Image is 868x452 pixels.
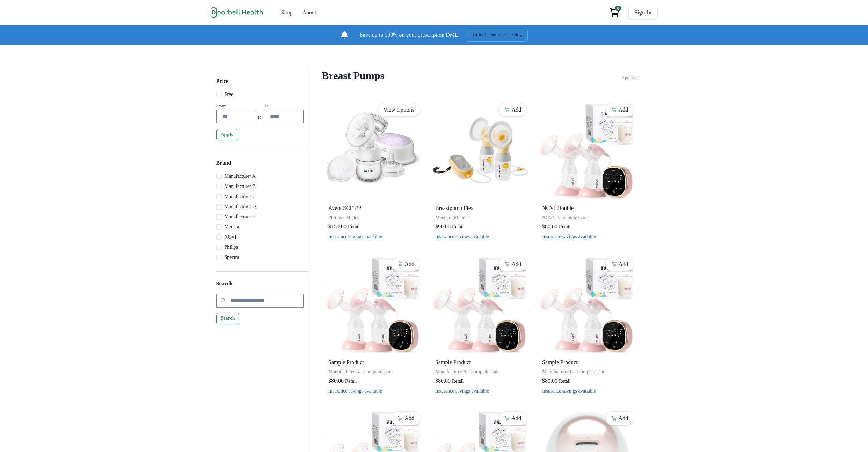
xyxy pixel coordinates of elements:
p: 9 products [622,75,639,81]
p: Manufacturer B - Complete Care [435,368,526,375]
p: Manufacturer A - Complete Care [328,368,419,375]
button: Add [392,411,420,425]
button: Insurance savings available [542,388,596,394]
p: Philips - Medela [328,214,419,221]
a: Sample ProductManufacturer B - Complete Care$80.00RetailInsurance savings available [432,255,529,399]
a: Sample ProductManufacturer C - Complete Care$80.00RetailInsurance savings available [539,255,636,399]
a: Breastpump FlexMedela - Medela$90.00RetailInsurance savings available [432,101,529,245]
h5: Price [216,78,304,91]
p: Save up to 100% on your prescription DME [360,31,458,39]
p: $150.00 [328,223,347,231]
p: NCVI [225,233,236,241]
p: Add [618,261,628,267]
a: Sign In [628,6,657,20]
button: Add [498,257,527,271]
p: Sample Product [328,358,419,367]
a: View cart [606,6,623,20]
p: Add [511,106,521,113]
p: Add [404,261,414,267]
p: Sample Product [435,358,526,367]
img: mqpyhuci4vh251upcefz92eoqel6 [539,101,636,200]
p: Manufacturer A [225,172,256,180]
p: $80.00 [435,377,451,385]
h5: Search [216,280,304,293]
a: About [298,6,320,20]
a: Shop [277,6,297,20]
button: Add [605,411,634,425]
p: Manufacturer D [225,203,256,210]
p: $80.00 [328,377,344,385]
p: Manufacturer B [225,183,256,190]
div: About [302,8,316,17]
img: poiojr6il9yy9dtf6enc9bhysmi9 [432,255,529,354]
button: Unlock insurance pricing [467,29,528,42]
p: Add [404,415,414,422]
button: Insurance savings available [328,388,382,394]
button: Insurance savings available [328,234,382,240]
p: Add [618,415,628,422]
button: Add [498,103,527,117]
button: Insurance savings available [435,388,489,394]
div: Shop [281,8,293,17]
button: Search [216,313,240,324]
p: Retail [345,377,357,385]
a: Avent SCF332Philips - Medela$150.00RetailInsurance savings available [326,101,422,245]
p: NCVI - Complete Care [542,214,633,221]
button: Insurance savings available [435,234,489,240]
p: Retail [559,223,570,231]
h4: Breast Pumps [322,69,622,82]
button: Insurance savings available [542,234,596,240]
img: ufvrcca7i9oqllexxt4k3sv2gmdq [326,101,422,200]
p: $80.00 [542,377,557,385]
p: Manufacturer E [225,213,255,220]
img: 7dwmnjkz84kytbsyq9vcwdnt1d1y [326,255,422,354]
p: Add [618,106,628,113]
p: $80.00 [542,223,557,231]
div: From: [216,104,255,109]
p: Retail [348,223,359,231]
a: View Options [378,103,420,117]
p: Medela - Medela [435,214,526,221]
p: Breastpump Flex [435,204,526,212]
span: 0 [615,6,621,11]
a: NCVI DoubleNCVI - Complete Care$80.00RetailInsurance savings available [539,101,636,245]
button: Add [605,257,634,271]
h5: Brand [216,160,304,172]
p: Medela [225,223,239,231]
p: Manufacturer C - Complete Care [542,368,633,375]
button: Add [498,411,527,425]
p: Add [511,261,521,267]
img: 2vnt52g63qt3yfozssusts2vre3h [432,101,529,200]
p: Free [225,91,233,98]
button: Apply [216,129,238,140]
button: Add [392,257,420,271]
img: 6v77wwy8tm5j72ef3s3h68ozwkkf [539,255,636,354]
p: Avent SCF332 [328,204,419,212]
p: Retail [559,377,570,385]
p: to [258,114,261,123]
p: Retail [452,377,464,385]
p: $90.00 [435,223,451,231]
button: Add [605,103,634,117]
p: Philips [225,243,238,251]
p: Sample Product [542,358,633,367]
p: NCVI Double [542,204,633,212]
p: Spectra [225,254,239,261]
a: Sample ProductManufacturer A - Complete Care$80.00RetailInsurance savings available [326,255,422,399]
p: Retail [452,223,464,231]
p: Add [511,415,521,422]
p: Manufacturer C [225,193,256,200]
div: To: [264,104,303,109]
